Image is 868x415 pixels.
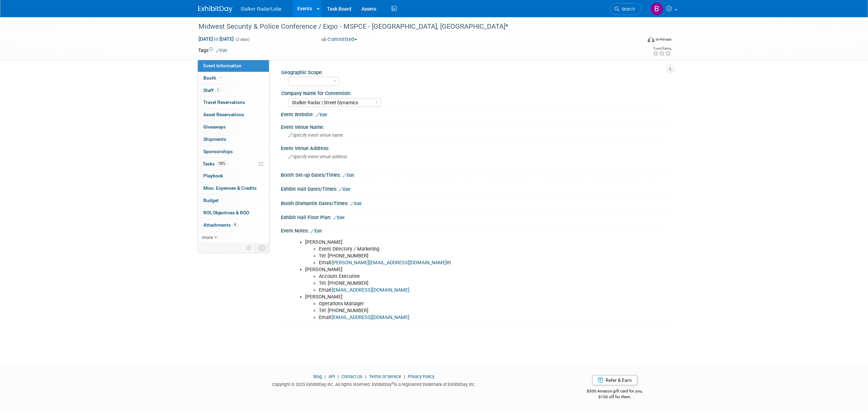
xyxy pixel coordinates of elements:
[319,253,591,259] li: Tel: [PHONE_NUMBER]
[198,36,234,42] span: [DATE] [DATE]
[350,201,362,206] a: Edit
[281,122,670,131] div: Event Venue Name:
[243,243,255,252] td: Personalize Event Tab Strip
[332,314,409,320] a: [EMAIL_ADDRESS][DOMAIN_NAME]
[203,75,224,81] span: Booth
[203,136,226,142] span: Shipments
[392,381,394,385] sup: ®
[319,36,360,43] button: Committed
[332,287,409,293] a: [EMAIL_ADDRESS][DOMAIN_NAME]
[319,307,591,314] li: Tel: [PHONE_NUMBER]
[336,374,340,379] span: |
[281,170,670,179] div: Booth Set-up Dates/Times:
[653,47,671,50] div: Event Rating
[288,154,347,159] span: Specify event venue address
[198,231,269,243] a: more
[196,21,631,33] div: Midwest Security & Police Conference / Expo - MSPCE - [GEOGRAPHIC_DATA], [GEOGRAPHIC_DATA]*
[305,266,591,294] li: [PERSON_NAME]
[319,246,591,253] li: Event Directory / Marketing
[319,300,591,307] li: Operations Manager
[319,314,591,321] li: Email:
[343,173,354,178] a: Edit
[203,173,223,178] span: Playbook
[369,374,401,379] a: Terms of Service
[203,198,219,203] span: Budget
[198,207,269,219] a: ROI, Objectives & ROO
[650,2,663,15] img: Brooke Journet
[232,222,238,227] span: 4
[203,222,238,228] span: Attachments
[319,280,591,287] li: Tel: [PHONE_NUMBER]
[364,374,368,379] span: |
[319,273,591,280] li: Account Executive
[203,88,220,93] span: Staff
[313,374,322,379] a: Blog
[333,215,344,220] a: Edit
[305,239,591,266] li: [PERSON_NAME]
[281,198,670,207] div: Booth Dismantle Dates/Times:
[213,36,219,42] span: to
[341,374,363,379] a: Contact Us
[198,72,269,84] a: Booth
[198,146,269,158] a: Sponsorships
[319,287,591,294] li: Email:
[601,36,672,46] div: Event Format
[203,99,245,105] span: Travel Reservations
[203,149,233,154] span: Sponsorships
[592,375,637,385] a: Refer & Earn
[215,88,220,93] span: 1
[305,294,591,321] li: [PERSON_NAME]
[323,374,327,379] span: |
[316,112,327,117] a: Edit
[203,210,249,215] span: ROI, Objectives & ROO
[203,161,227,166] span: Tasks
[198,6,232,13] img: ExhibitDay
[216,161,227,166] span: 100%
[198,60,269,72] a: Event Information
[281,212,670,221] div: Exhibit Hall Floor Plan:
[198,84,269,96] a: Staff1
[203,185,257,191] span: Misc. Expenses & Credits
[202,235,213,240] span: more
[402,374,407,379] span: |
[198,47,227,54] td: Tags
[339,187,350,192] a: Edit
[198,170,269,182] a: Playbook
[198,182,269,194] a: Misc. Expenses & Credits
[560,384,670,400] div: $500 Amazon gift card for you,
[281,143,670,152] div: Event Venue Address:
[203,112,244,117] span: Asset Reservations
[288,133,343,138] span: Specify event venue name
[332,260,447,266] a: [PERSON_NAME][EMAIL_ADDRESS][DOMAIN_NAME]
[235,37,249,42] span: (2 days)
[281,88,667,97] div: Company Name for Convention:
[255,243,269,252] td: Toggle Event Tabs
[216,48,227,53] a: Edit
[655,37,672,42] div: In-Person
[203,63,242,68] span: Event Information
[281,226,670,235] div: Event Notes:
[198,380,550,388] div: Copyright © 2025 ExhibitDay, Inc. All rights reserved. ExhibitDay is a registered trademark of Ex...
[619,6,635,12] span: Search
[408,374,434,379] a: Privacy Policy
[648,37,654,42] img: Format-Inperson.png
[610,3,641,15] a: Search
[198,133,269,145] a: Shipments
[203,124,226,130] span: Giveaways
[198,96,269,108] a: Travel Reservations
[198,195,269,206] a: Budget
[281,184,670,193] div: Exhibit Hall Dates/Times:
[198,109,269,121] a: Asset Reservations
[241,6,282,12] span: Stalker Radar/Lidar
[281,109,670,118] div: Event Website:
[198,121,269,133] a: Giveaways
[328,374,335,379] a: API
[560,394,670,400] div: $150 off for them.
[198,158,269,170] a: Tasks100%
[198,219,269,231] a: Attachments4
[319,259,591,266] li: Email: m
[311,229,322,233] a: Edit
[281,67,667,76] div: Geographic Scope:
[219,76,223,80] i: Booth reservation complete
